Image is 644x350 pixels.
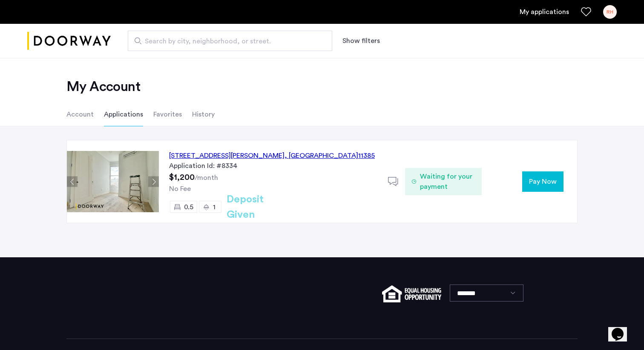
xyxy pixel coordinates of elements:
h2: My Account [66,78,578,95]
span: $1,200 [169,173,195,182]
input: Apartment Search [128,31,332,51]
span: 1 [213,204,216,211]
iframe: chat widget [608,316,635,341]
li: History [192,102,215,126]
li: Account [66,102,94,126]
select: Language select [450,285,523,302]
span: 0.5 [184,204,193,211]
li: Favorites [153,102,182,126]
button: button [522,171,563,192]
div: RH [603,5,617,19]
span: , [GEOGRAPHIC_DATA] [285,152,358,159]
span: Pay Now [529,176,557,187]
button: Previous apartment [67,176,78,187]
button: Show or hide filters [342,36,380,46]
span: Search by city, neighborhood, or street. [145,36,308,46]
span: No Fee [169,185,191,192]
li: Applications [104,102,143,126]
a: Favorites [581,7,591,17]
span: Waiting for your payment [420,171,475,192]
img: equal-housing.png [382,285,441,302]
img: logo [27,25,111,57]
a: My application [520,7,569,17]
h2: Deposit Given [227,192,294,222]
div: [STREET_ADDRESS][PERSON_NAME] 11385 [169,151,375,161]
a: Cazamio logo [27,25,111,57]
div: Application Id: #8334 [169,161,378,171]
button: Next apartment [148,176,159,187]
sub: /month [195,174,218,181]
img: Apartment photo [67,151,159,212]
